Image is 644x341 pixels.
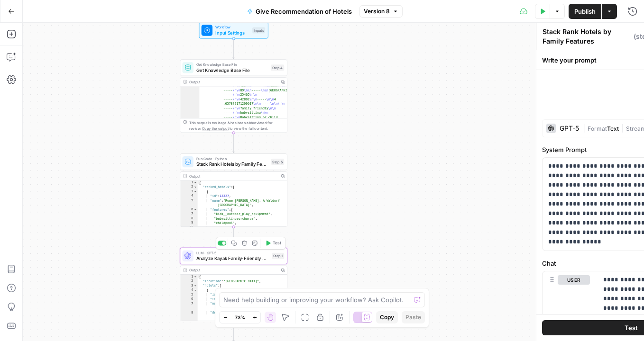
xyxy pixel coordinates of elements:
[180,22,287,38] div: WorkflowInput SettingsInputs
[271,64,284,71] div: Step 4
[180,275,198,279] div: 1
[619,123,626,133] span: |
[180,221,198,225] div: 9
[376,311,398,323] button: Copy
[569,4,601,19] button: Publish
[196,156,268,162] span: Run Code · Python
[193,284,197,288] span: Toggle code folding, rows 3 through 323
[215,25,249,30] span: Workflow
[359,5,403,18] button: Version 8
[180,207,198,212] div: 6
[256,7,352,16] span: Give Recommendation of Hotels
[180,153,287,227] div: Run Code · PythonStack Rank Hotels by Family FeaturesStep 5Output{ "ranked_hotels":[ { "id":13327...
[196,67,268,74] span: Get Knowledge Base File
[202,126,229,130] span: Copy the output
[262,239,284,248] button: Test
[196,62,268,67] span: Get Knowledge Base File
[180,212,198,216] div: 7
[232,321,234,341] g: Edge from step_1 to step_7
[235,314,245,321] span: 73%
[574,7,596,16] span: Publish
[232,133,234,153] g: Edge from step_4 to step_5
[271,159,285,165] div: Step 5
[189,173,276,179] div: Output
[405,313,421,322] span: Paste
[196,250,269,256] span: LLM · GPT-5
[180,284,198,288] div: 3
[189,79,276,85] div: Output
[180,198,198,207] div: 5
[180,185,198,189] div: 2
[232,38,234,58] g: Edge from start to step_4
[193,185,197,189] span: Toggle code folding, rows 2 through 761
[625,323,638,332] span: Test
[180,302,198,311] div: 7
[193,207,197,212] span: Toggle code folding, rows 6 through 18
[196,161,268,168] span: Stack Rank Hotels by Family Features
[193,189,197,194] span: Toggle code folding, rows 3 through 59
[196,255,269,262] span: Analyze Kayak Family-Friendly Hotels
[380,313,394,322] span: Copy
[215,29,249,36] span: Input Settings
[402,311,425,323] button: Paste
[588,125,607,132] span: Format
[543,27,631,46] textarea: Stack Rank Hotels by Family Features
[189,120,284,131] div: This output is too large & has been abbreviated for review. to view the full content.
[180,74,199,128] div: 6
[193,288,197,292] span: Toggle code folding, rows 4 through 19
[180,59,287,133] div: Get Knowledge Base FileGet Knowledge Base FileStep 4Output -----\n\n428\n\n-----\n\n1316\n\n ----...
[180,248,287,321] div: LLM · GPT-5Analyze Kayak Family-Friendly HotelsStep 1TestOutput{ "location":"[GEOGRAPHIC_DATA]", ...
[189,267,276,273] div: Output
[558,275,590,285] button: user
[193,180,197,185] span: Toggle code folding, rows 1 through 793
[180,225,198,230] div: 10
[180,288,198,292] div: 4
[273,240,281,246] span: Test
[252,27,265,33] div: Inputs
[272,253,284,259] div: Step 1
[560,125,579,132] div: GPT-5
[241,4,358,19] button: Give Recommendation of Hotels
[193,275,197,279] span: Toggle code folding, rows 1 through 325
[364,7,390,16] span: Version 8
[180,180,198,185] div: 1
[180,194,198,198] div: 4
[180,297,198,301] div: 6
[607,125,619,132] span: Text
[180,189,198,194] div: 3
[180,279,198,283] div: 2
[180,293,198,297] div: 5
[180,216,198,221] div: 8
[583,123,588,133] span: |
